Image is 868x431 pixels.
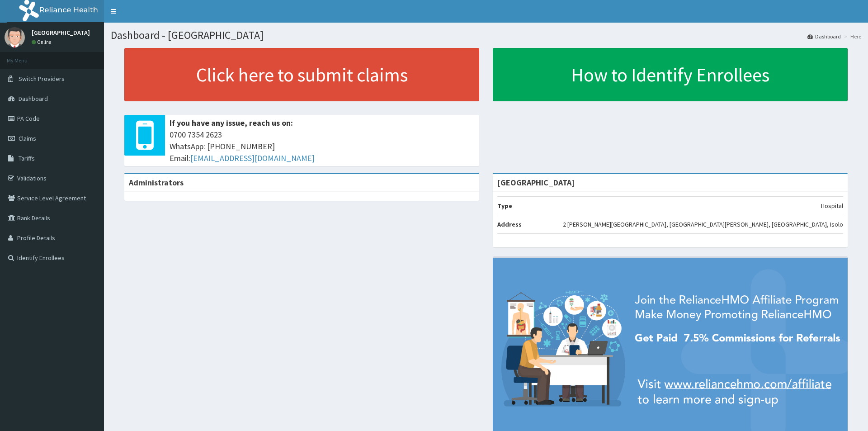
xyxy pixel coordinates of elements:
b: Administrators [129,177,184,188]
p: 2 [PERSON_NAME][GEOGRAPHIC_DATA], [GEOGRAPHIC_DATA][PERSON_NAME], [GEOGRAPHIC_DATA], Isolo [563,220,843,229]
b: If you have any issue, reach us on: [170,118,293,128]
span: Switch Providers [19,75,65,83]
a: How to Identify Enrollees [493,48,848,101]
a: [EMAIL_ADDRESS][DOMAIN_NAME] [190,153,315,163]
span: Dashboard [19,95,48,103]
b: Type [497,202,512,210]
img: User Image [5,27,25,47]
b: Address [497,220,522,228]
p: [GEOGRAPHIC_DATA] [32,29,90,36]
li: Here [842,33,861,40]
a: Online [32,39,53,45]
p: Hospital [821,201,843,210]
span: 0700 7354 2623 WhatsApp: [PHONE_NUMBER] Email: [170,129,475,164]
span: Claims [19,134,36,142]
a: Dashboard [807,33,841,40]
strong: [GEOGRAPHIC_DATA] [497,177,575,188]
a: Click here to submit claims [124,48,479,101]
h1: Dashboard - [GEOGRAPHIC_DATA] [111,29,861,41]
span: Tariffs [19,154,35,162]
